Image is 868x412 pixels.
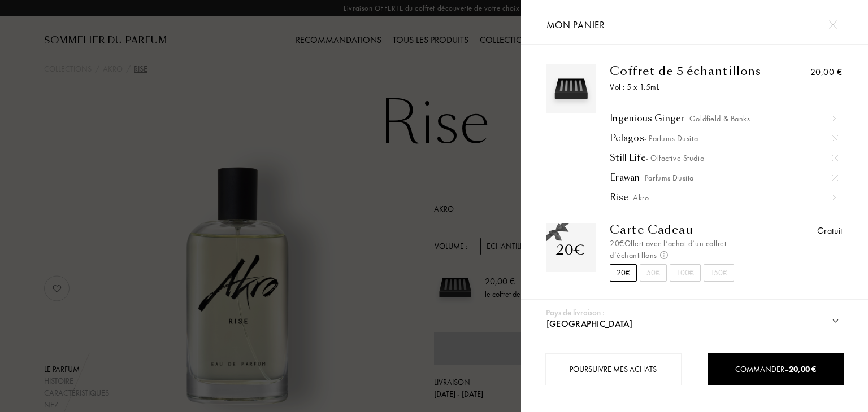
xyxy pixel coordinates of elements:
[610,152,838,164] div: Still Life
[832,175,838,181] img: cross.svg
[828,20,837,29] img: cross.svg
[810,65,843,79] div: 20,00 €
[610,172,838,183] div: Erawan
[545,353,682,385] div: Poursuivre mes achats
[735,364,816,374] span: Commander –
[646,153,704,163] span: - Olfactive Studio
[832,116,838,121] img: cross.svg
[610,81,769,93] div: Vol : 5 x 1.5mL
[644,133,698,143] span: - Parfums Dusita
[610,172,838,183] a: Erawan- Parfums Dusita
[610,133,838,144] div: Pelagos
[670,264,701,282] div: 100€
[640,173,694,183] span: - Parfums Dusita
[832,135,838,141] img: cross.svg
[556,240,585,260] div: 20€
[789,364,816,374] span: 20,00 €
[546,19,605,31] span: Mon panier
[660,251,668,259] img: info_voucher.png
[549,67,593,111] img: box_5.svg
[610,64,769,78] div: Coffret de 5 échantillons
[610,192,838,203] div: Rise
[610,113,838,124] div: Ingenious Ginger
[610,264,637,282] div: 20€
[817,224,843,238] div: Gratuit
[610,152,838,164] a: Still Life- Olfactive Studio
[546,306,605,319] div: Pays de livraison :
[628,192,649,203] span: - Akro
[640,264,667,282] div: 50€
[610,223,769,236] div: Carte Cadeau
[685,113,750,124] span: - Goldfield & Banks
[610,238,769,261] div: 20€ Offert avec l’achat d’un coffret d’échantillons
[832,155,838,161] img: cross.svg
[832,195,838,200] img: cross.svg
[704,264,734,282] div: 150€
[610,113,838,124] a: Ingenious Ginger- Goldfield & Banks
[610,133,838,144] a: Pelagos- Parfums Dusita
[610,192,838,203] a: Rise- Akro
[546,223,569,242] img: gift_n.png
